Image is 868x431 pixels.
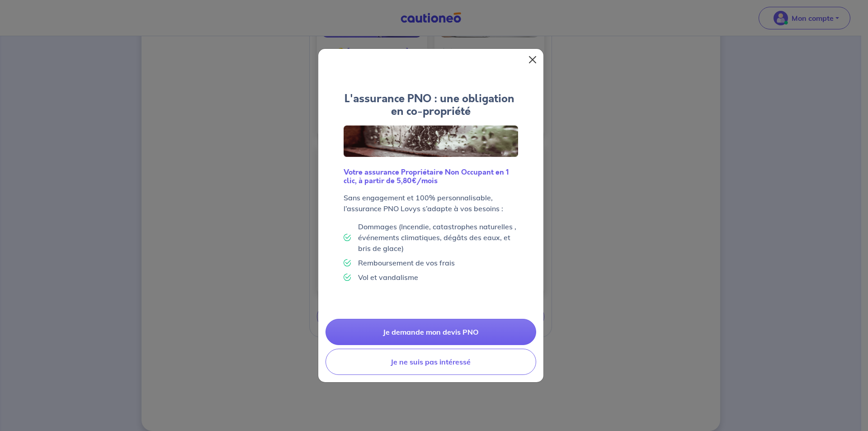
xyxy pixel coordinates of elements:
[525,52,540,67] button: Close
[358,221,518,254] p: Dommages (Incendie, catastrophes naturelles , événements climatiques, dégâts des eaux, et bris de...
[325,319,536,345] a: Je demande mon devis PNO
[344,92,518,118] h4: L'assurance PNO : une obligation en co-propriété
[344,192,518,214] p: Sans engagement et 100% personnalisable, l’assurance PNO Lovys s’adapte à vos besoins :
[344,125,518,157] img: Logo Lovys
[358,257,455,268] p: Remboursement de vos frais
[325,349,536,375] button: Je ne suis pas intéressé
[358,272,418,283] p: Vol et vandalisme
[344,168,518,185] h6: Votre assurance Propriétaire Non Occupant en 1 clic, à partir de 5,80€/mois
